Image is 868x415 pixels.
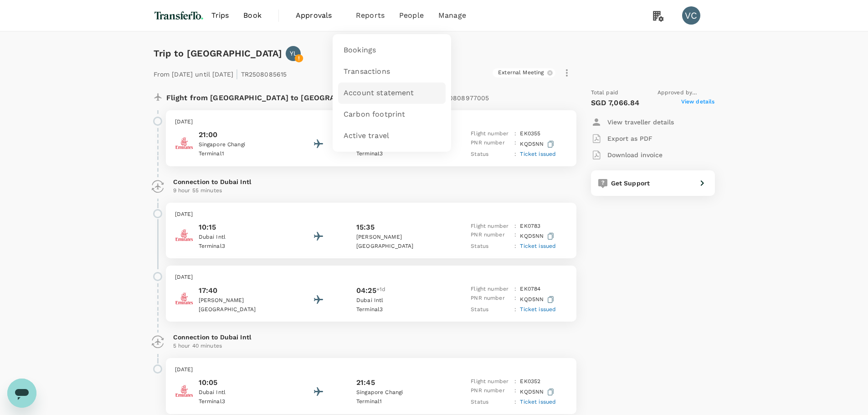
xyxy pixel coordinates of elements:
p: Download invoice [607,150,663,159]
p: EK 0783 [520,222,540,231]
span: View details [681,97,715,108]
img: Emirates [175,382,193,400]
p: KQD5NN [520,231,556,242]
p: From [DATE] until [DATE] TR2508085615 [154,65,287,81]
p: : [514,398,516,407]
span: Approvals [296,10,341,21]
p: Connection to Dubai Intl [173,333,569,342]
a: Carbon footprint [338,104,446,125]
p: EK 0355 [520,129,540,138]
span: Carbon footprint [344,109,405,120]
p: Status [471,242,511,251]
p: Terminal 1 [199,149,281,159]
p: [DATE] [175,118,567,127]
p: 10:15 [199,222,281,233]
p: Status [471,398,511,407]
span: Ticket issued [520,306,556,313]
p: Terminal 3 [199,397,281,406]
p: KQD5NN [520,386,556,398]
iframe: Button to launch messaging window [7,379,36,408]
p: : [514,386,516,398]
p: Flight from [GEOGRAPHIC_DATA] to [GEOGRAPHIC_DATA] (roundtrip) [166,88,489,105]
span: People [399,10,424,21]
p: Dubai Intl [199,233,281,242]
p: SGD 7,066.84 [591,97,640,108]
p: 9 hour 55 minutes [173,186,569,195]
p: PNR number [471,294,511,305]
p: : [514,285,516,294]
p: : [514,150,516,159]
p: : [514,377,516,386]
p: Connection to Dubai Intl [173,177,569,186]
p: 15:35 [356,222,375,233]
p: PNR number [471,138,511,150]
span: Account statement [344,88,414,98]
span: Get Support [611,179,650,187]
img: Emirates [175,134,193,152]
img: TransferTo Investments Pte Ltd [154,5,204,26]
p: [PERSON_NAME][GEOGRAPHIC_DATA] [356,233,438,251]
span: +1d [376,285,385,296]
span: Trips [211,10,229,21]
p: KQD5NN [520,138,556,150]
p: 17:40 [199,285,281,296]
span: Reports [356,10,385,21]
span: Active travel [344,131,389,141]
div: VC [682,6,700,25]
p: : [514,231,516,242]
p: Dubai Intl [356,296,438,305]
span: A20250808977005 [429,94,489,102]
p: Flight number [471,129,511,138]
p: Singapore Changi [356,388,438,397]
p: Terminal 3 [356,305,438,314]
p: [PERSON_NAME][GEOGRAPHIC_DATA] [199,296,281,314]
p: Terminal 1 [356,397,438,406]
p: Terminal 3 [199,242,281,251]
p: PNR number [471,386,511,398]
p: 21:00 [199,129,281,140]
p: Dubai Intl [199,388,281,397]
p: : [514,222,516,231]
button: Export as PDF [591,130,652,147]
span: Bookings [344,45,376,56]
p: 10:05 [199,377,281,388]
p: PNR number [471,231,511,242]
p: [DATE] [175,365,567,374]
h6: Trip to [GEOGRAPHIC_DATA] [154,46,282,61]
span: | [236,67,238,80]
p: EK 0352 [520,377,540,386]
p: : [514,242,516,251]
p: 5 hour 40 minutes [173,342,569,351]
a: Active travel [338,125,446,147]
p: View traveller details [607,118,674,127]
p: [DATE] [175,210,567,219]
p: : [514,138,516,150]
p: Flight number [471,222,511,231]
p: Status [471,305,511,314]
p: : [514,294,516,305]
span: External Meeting [493,69,549,77]
img: Emirates [175,289,193,307]
a: Account statement [338,82,446,104]
p: [DATE] [175,273,567,282]
span: Ticket issued [520,243,556,249]
p: KQD5NN [520,294,556,305]
p: : [514,129,516,138]
div: External Meeting [493,68,555,77]
img: Emirates [175,226,193,244]
p: Flight number [471,377,511,386]
p: : [514,305,516,314]
button: View traveller details [591,114,674,130]
span: Book [243,10,262,21]
span: Approved by [657,88,715,97]
p: Singapore Changi [199,140,281,149]
p: 21:45 [356,377,375,388]
p: YL [290,49,297,58]
a: Bookings [338,40,446,61]
span: Ticket issued [520,151,556,157]
span: Ticket issued [520,399,556,405]
p: Export as PDF [607,134,652,143]
p: EK 0784 [520,285,540,294]
p: Flight number [471,285,511,294]
span: Transactions [344,67,390,77]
